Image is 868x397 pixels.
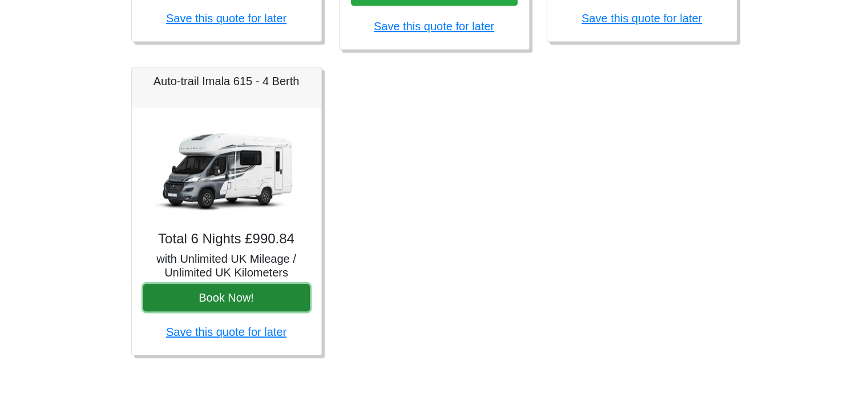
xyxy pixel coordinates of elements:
[143,252,310,279] h5: with Unlimited UK Mileage / Unlimited UK Kilometers
[147,119,306,222] img: Auto-trail Imala 615 - 4 Berth
[143,231,310,247] h4: Total 6 Nights £990.84
[166,326,286,338] a: Save this quote for later
[582,12,702,25] a: Save this quote for later
[166,12,286,25] a: Save this quote for later
[374,20,494,33] a: Save this quote for later
[143,284,310,311] button: Book Now!
[143,74,310,88] h5: Auto-trail Imala 615 - 4 Berth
